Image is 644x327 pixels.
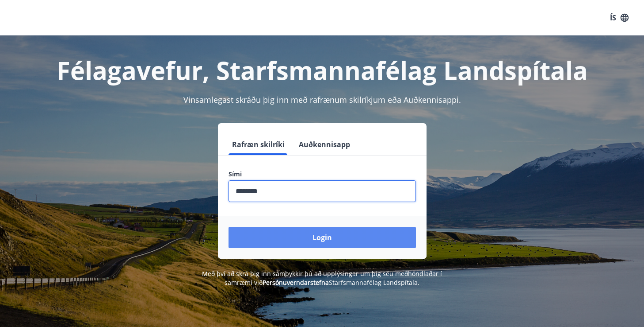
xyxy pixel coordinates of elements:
[229,170,416,179] label: Sími
[295,134,354,155] button: Auðkennisapp
[202,269,442,287] span: Með því að skrá þig inn samþykkir þú að upplýsingar um þig séu meðhöndlaðar í samræmi við Starfsm...
[15,53,630,87] h1: Félagavefur, Starfsmannafélag Landspítala
[183,94,461,105] span: Vinsamlegast skráðu þig inn með rafrænum skilríkjum eða Auðkennisappi.
[229,134,288,155] button: Rafræn skilríki
[263,278,329,287] a: Persónuverndarstefna
[229,227,416,248] button: Login
[605,10,633,26] button: ÍS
